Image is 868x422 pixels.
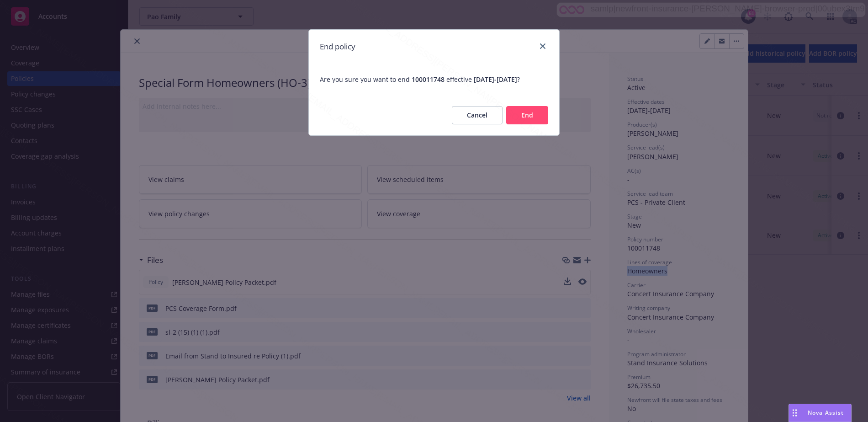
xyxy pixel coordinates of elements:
span: Nova Assist [808,409,844,417]
h1: End policy [320,41,355,53]
a: close [537,41,548,52]
button: Cancel [452,106,503,124]
span: Are you sure you want to end effective ? [309,64,559,95]
span: [DATE] - [DATE] [474,75,517,84]
button: Nova Assist [789,404,852,422]
div: Drag to move [789,404,800,422]
span: 100011748 [412,75,445,84]
button: End [506,106,548,124]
